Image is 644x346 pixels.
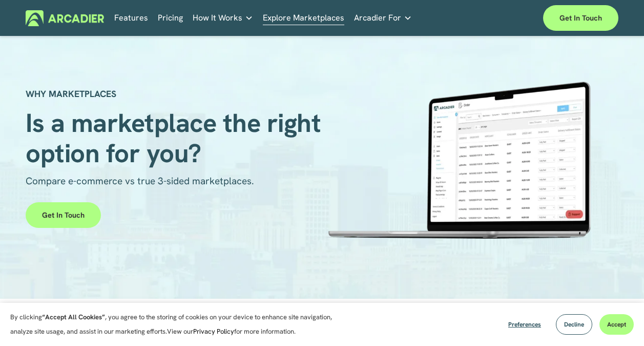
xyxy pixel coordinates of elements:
[599,314,634,335] button: Accept
[556,314,592,335] button: Decline
[26,10,104,26] img: Arcadier
[354,10,412,26] a: folder dropdown
[607,320,626,329] span: Accept
[193,327,234,336] a: Privacy Policy
[263,10,344,26] a: Explore Marketplaces
[354,11,401,25] span: Arcadier For
[158,10,183,26] a: Pricing
[193,11,242,25] span: How It Works
[26,202,101,228] a: Get in touch
[26,175,254,187] span: Compare e-commerce vs true 3-sided marketplaces.
[193,10,253,26] a: folder dropdown
[508,320,541,329] span: Preferences
[42,313,105,321] strong: “Accept All Cookies”
[501,314,549,335] button: Preferences
[543,5,618,31] a: Get in touch
[564,320,584,329] span: Decline
[26,106,327,170] span: Is a marketplace the right option for you?
[114,10,148,26] a: Features
[10,310,343,339] p: By clicking , you agree to the storing of cookies on your device to enhance site navigation, anal...
[26,88,116,100] strong: WHY MARKETPLACES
